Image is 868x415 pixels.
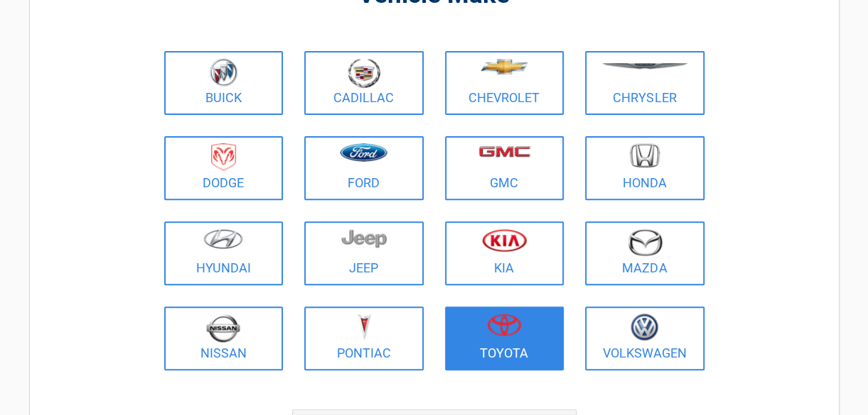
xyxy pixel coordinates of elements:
a: Chrysler [585,51,704,115]
img: honda [630,143,660,168]
img: buick [210,58,237,87]
img: kia [482,228,527,252]
a: Dodge [164,136,284,200]
img: toyota [487,314,521,336]
img: nissan [206,314,240,343]
a: Jeep [304,221,424,285]
a: Mazda [585,221,704,285]
a: Honda [585,136,704,200]
img: mazda [627,228,663,256]
img: ford [340,143,387,162]
img: jeep [341,228,387,248]
a: Ford [304,136,424,200]
img: chrysler [601,63,688,70]
img: dodge [211,143,236,171]
a: Hyundai [164,221,284,285]
a: Buick [164,51,284,115]
img: chevrolet [481,59,528,74]
a: GMC [445,136,564,200]
a: Volkswagen [585,306,704,370]
a: Nissan [164,306,284,370]
a: Pontiac [304,306,424,370]
a: Chevrolet [445,51,564,115]
a: Toyota [445,306,564,370]
img: volkswagen [631,314,658,341]
img: gmc [478,145,530,157]
img: cadillac [348,58,380,88]
img: pontiac [357,314,371,341]
a: Kia [445,221,564,285]
a: Cadillac [304,51,424,115]
img: hyundai [203,228,243,249]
